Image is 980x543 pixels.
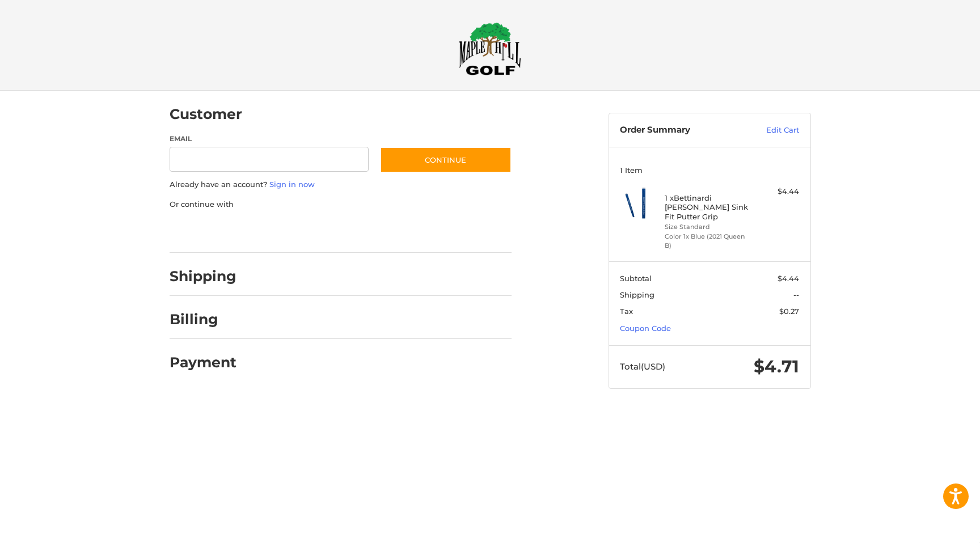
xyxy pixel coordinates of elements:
[665,232,751,251] li: Color 1x Blue (2021 Queen B)
[170,134,369,144] label: Email
[793,290,799,299] span: --
[779,307,799,316] span: $0.27
[620,307,633,316] span: Tax
[358,221,443,241] iframe: PayPal-venmo
[170,179,512,190] p: Already have an account?
[665,222,751,232] li: Size Standard
[170,268,236,285] h2: Shipping
[620,166,799,175] h3: 1 Item
[262,221,347,241] iframe: PayPal-paylater
[170,199,512,210] p: Or continue with
[620,125,742,136] h3: Order Summary
[459,22,521,75] img: Maple Hill Golf
[620,274,652,283] span: Subtotal
[754,186,799,197] div: $4.44
[665,193,751,221] h4: 1 x Bettinardi [PERSON_NAME] Sink Fit Putter Grip
[620,361,665,372] span: Total (USD)
[269,180,315,189] a: Sign in now
[170,311,236,328] h2: Billing
[380,147,512,173] button: Continue
[166,221,251,241] iframe: PayPal-paypal
[170,354,236,371] h2: Payment
[620,290,654,299] span: Shipping
[742,125,799,136] a: Edit Cart
[754,356,799,377] span: $4.71
[170,105,242,123] h2: Customer
[620,324,671,333] a: Coupon Code
[778,274,799,283] span: $4.44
